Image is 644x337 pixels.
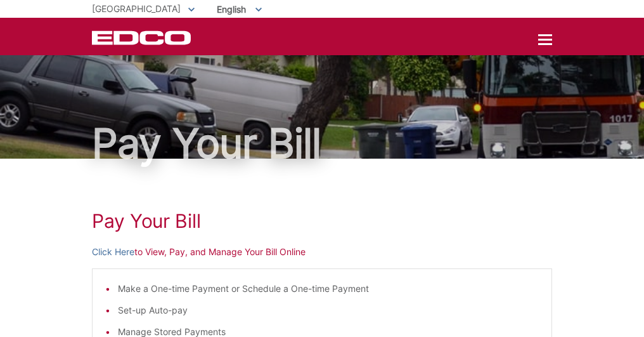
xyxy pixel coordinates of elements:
a: EDCD logo. Return to the homepage. [92,30,193,45]
span: [GEOGRAPHIC_DATA] [92,3,181,14]
p: to View, Pay, and Manage Your Bill Online [92,245,552,259]
li: Set-up Auto-pay [118,303,539,317]
li: Make a One-time Payment or Schedule a One-time Payment [118,282,539,296]
h1: Pay Your Bill [92,209,552,232]
a: Click Here [92,245,134,259]
h1: Pay Your Bill [92,123,552,164]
